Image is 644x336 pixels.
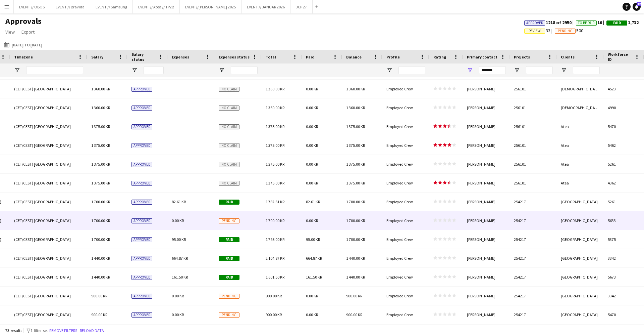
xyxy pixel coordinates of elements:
[131,218,152,223] span: Approved
[266,218,284,223] span: 1 700.00 KR
[510,155,557,173] div: 256101
[10,136,87,155] div: (CET/CEST) [GEOGRAPHIC_DATA]
[266,237,284,242] span: 1 795.00 KR
[386,199,413,204] span: Employed Crew
[604,211,644,230] div: 5633
[131,52,156,62] span: Salary status
[131,294,152,299] span: Approved
[91,124,110,129] span: 1 375.00 KR
[633,3,641,11] a: 12
[219,256,239,261] span: Paid
[524,19,576,26] span: 1218 of 2950
[433,54,446,59] span: Rating
[386,237,413,242] span: Employed Crew
[306,54,315,59] span: Paid
[91,237,110,242] span: 1 700.00 KR
[346,124,365,129] span: 1 375.00 KR
[219,237,239,242] span: Paid
[346,180,365,185] span: 1 375.00 KR
[306,124,318,129] span: 0.00 KR
[510,287,557,305] div: 254217
[561,54,575,59] span: Clients
[557,136,604,155] div: Atea
[463,268,510,286] div: [PERSON_NAME]
[346,256,365,261] span: 1 440.00 KR
[172,275,188,280] span: 161.50 KR
[463,211,510,230] div: [PERSON_NAME]
[463,155,510,173] div: [PERSON_NAME]
[219,162,239,167] span: No claim
[131,275,152,280] span: Approved
[91,218,110,223] span: 1 700.00 KR
[604,174,644,192] div: 4362
[266,105,284,110] span: 1 360.00 KR
[306,218,318,223] span: 0.00 KR
[241,0,290,13] button: EVENT // JANUAR 2026
[91,256,110,261] span: 1 440.00 KR
[510,193,557,211] div: 254217
[306,86,318,91] span: 0.00 KR
[131,106,152,111] span: Approved
[561,67,567,73] button: Open Filter Menu
[290,0,313,13] button: JCP 27
[91,86,110,91] span: 1 360.00 KR
[78,327,105,334] button: Reload data
[463,136,510,155] div: [PERSON_NAME]
[557,268,604,286] div: [GEOGRAPHIC_DATA]
[26,66,83,74] input: Timezone Filter Input
[573,66,600,74] input: Clients Filter Input
[510,230,557,249] div: 254217
[386,67,392,73] button: Open Filter Menu
[266,180,284,185] span: 1 375.00 KR
[306,256,322,261] span: 664.87 KR
[219,218,239,223] span: Pending
[266,54,276,59] span: Total
[557,174,604,192] div: Atea
[3,28,17,36] a: View
[10,98,87,117] div: (CET/CEST) [GEOGRAPHIC_DATA]
[180,0,241,13] button: EVENT//[PERSON_NAME] 2025
[5,29,15,35] span: View
[557,117,604,136] div: Atea
[172,293,184,298] span: 0.00 KR
[91,162,110,167] span: 1 375.00 KR
[91,275,110,280] span: 1 440.00 KR
[463,249,510,267] div: [PERSON_NAME]
[21,29,35,35] span: Export
[346,199,365,204] span: 1 700.00 KR
[346,54,362,59] span: Balance
[91,293,107,298] span: 900.00 KR
[557,249,604,267] div: [GEOGRAPHIC_DATA]
[398,66,425,74] input: Profile Filter Input
[91,143,110,148] span: 1 375.00 KR
[266,143,284,148] span: 1 375.00 KR
[346,143,365,148] span: 1 375.00 KR
[10,305,87,324] div: (CET/CEST) [GEOGRAPHIC_DATA]
[48,327,78,334] button: Remove filters
[510,136,557,155] div: 256101
[514,54,530,59] span: Projects
[463,98,510,117] div: [PERSON_NAME]
[510,98,557,117] div: 256101
[14,54,33,59] span: Timezone
[386,124,413,129] span: Employed Crew
[219,54,250,59] span: Expenses status
[386,180,413,185] span: Employed Crew
[10,230,87,249] div: (CET/CEST) [GEOGRAPHIC_DATA]
[219,181,239,186] span: No claim
[133,0,180,13] button: EVENT // Atea // TP2B
[529,29,541,33] span: Review
[131,181,152,186] span: Approved
[346,237,365,242] span: 1 700.00 KR
[510,249,557,267] div: 254217
[637,2,641,6] span: 12
[557,287,604,305] div: [GEOGRAPHIC_DATA]
[306,199,320,204] span: 82.61 KR
[91,199,110,204] span: 1 700.00 KR
[557,193,604,211] div: [GEOGRAPHIC_DATA]
[219,275,239,280] span: Paid
[578,21,595,25] span: To Be Paid
[266,199,284,204] span: 1 782.61 KR
[131,87,152,92] span: Approved
[604,230,644,249] div: 5375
